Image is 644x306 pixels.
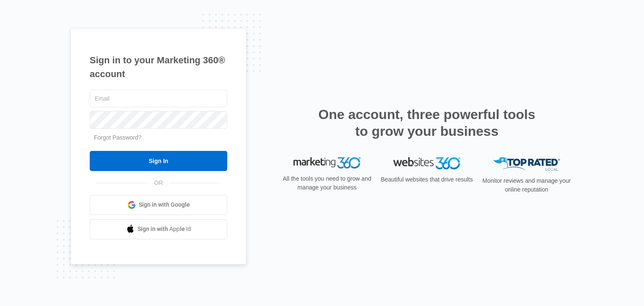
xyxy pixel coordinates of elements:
p: All the tools you need to grow and manage your business [280,174,374,192]
a: Forgot Password? [94,134,142,141]
input: Sign In [90,151,227,171]
span: OR [148,179,169,187]
input: Email [90,90,227,107]
img: Marketing 360 [293,157,361,169]
a: Sign in with Apple Id [90,219,227,239]
p: Monitor reviews and manage your online reputation [480,176,574,194]
p: Beautiful websites that drive results [380,175,474,184]
span: Sign in with Apple Id [138,225,191,233]
span: Sign in with Google [139,200,190,209]
img: Websites 360 [393,157,460,169]
h2: One account, three powerful tools to grow your business [316,106,538,140]
a: Sign in with Google [90,195,227,215]
h1: Sign in to your Marketing 360® account [90,53,227,81]
img: Top Rated Local [493,157,560,171]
